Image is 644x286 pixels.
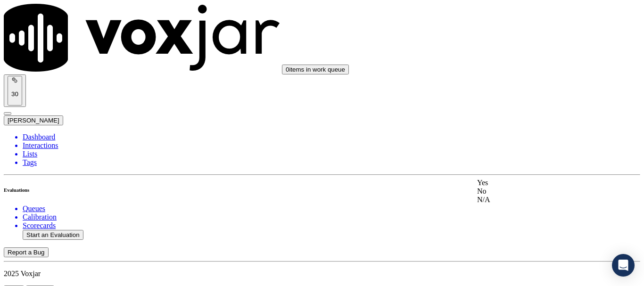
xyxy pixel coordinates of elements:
[23,133,640,141] a: Dashboard
[23,204,640,213] a: Queues
[4,4,280,72] img: voxjar logo
[477,196,597,204] div: N/A
[477,187,597,196] div: No
[612,254,635,277] div: Open Intercom Messenger
[23,221,640,230] a: Scorecards
[23,213,640,221] a: Calibration
[8,76,22,106] button: 30
[4,74,26,107] button: 30
[23,158,640,167] a: Tags
[282,65,349,74] button: 0items in work queue
[23,150,640,158] a: Lists
[23,141,640,150] a: Interactions
[8,117,59,124] span: [PERSON_NAME]
[4,187,640,193] h6: Evaluations
[4,270,640,278] p: 2025 Voxjar
[4,247,49,257] button: Report a Bug
[4,115,63,125] button: [PERSON_NAME]
[23,230,83,240] button: Start an Evaluation
[11,90,18,98] p: 30
[477,179,597,187] div: Yes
